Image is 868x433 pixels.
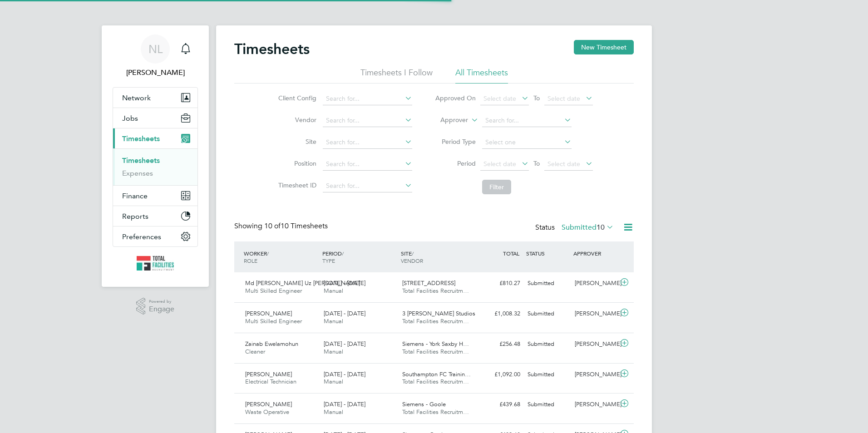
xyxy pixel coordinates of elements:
input: Select one [482,136,572,149]
span: Md [PERSON_NAME] Uz [PERSON_NAME] [245,279,360,287]
span: / [342,250,344,257]
span: [PERSON_NAME] [245,310,292,317]
span: TOTAL [503,250,519,257]
button: Finance [113,186,197,206]
div: Showing [234,221,330,231]
nav: Main navigation [102,25,209,287]
h2: Timesheets [234,40,310,58]
div: PERIOD [320,245,399,269]
span: [STREET_ADDRESS] [402,279,455,287]
span: Finance [122,192,148,200]
label: Site [276,138,316,146]
span: Network [122,93,151,102]
span: 3 [PERSON_NAME] Studios [402,310,475,317]
span: Total Facilities Recruitm… [402,317,469,325]
div: Submitted [524,337,571,352]
div: WORKER [242,245,320,269]
label: Timesheet ID [276,181,316,189]
img: tfrecruitment-logo-retina.png [137,256,174,271]
span: Manual [324,317,343,325]
label: Submitted [562,223,614,232]
span: Cleaner [245,348,265,355]
input: Search for... [482,114,572,127]
span: Zainab Ewelamohun [245,340,298,348]
input: Search for... [323,93,412,105]
div: STATUS [524,245,571,261]
div: [PERSON_NAME] [571,306,618,321]
a: NL[PERSON_NAME] [113,34,198,78]
span: NL [148,43,163,55]
span: Manual [324,348,343,355]
input: Search for... [323,158,412,171]
span: Manual [324,287,343,295]
span: Select date [547,160,580,168]
div: Timesheets [113,148,197,185]
button: New Timesheet [574,40,634,54]
label: Approved On [435,94,476,102]
span: Total Facilities Recruitm… [402,408,469,416]
span: Manual [324,408,343,416]
button: Timesheets [113,128,197,148]
label: Approver [427,116,468,125]
a: Powered byEngage [136,298,175,315]
span: To [531,157,542,169]
button: Jobs [113,108,197,128]
span: Waste Operative [245,408,289,416]
div: Submitted [524,397,571,412]
button: Network [113,88,197,108]
div: [PERSON_NAME] [571,367,618,382]
div: £439.68 [477,397,524,412]
div: Submitted [524,367,571,382]
span: ROLE [244,257,257,264]
label: Client Config [276,94,316,102]
div: Submitted [524,276,571,291]
span: [DATE] - [DATE] [324,400,365,408]
div: £1,092.00 [477,367,524,382]
span: Jobs [122,114,138,123]
span: Engage [149,305,174,313]
div: £810.27 [477,276,524,291]
span: Select date [547,94,580,103]
span: Manual [324,378,343,385]
div: SITE [399,245,477,269]
button: Filter [482,180,511,194]
span: Select date [483,160,516,168]
span: Siemens - York Saxby H… [402,340,469,348]
span: Southampton FC Trainin… [402,370,471,378]
span: Timesheets [122,134,160,143]
span: Total Facilities Recruitm… [402,348,469,355]
span: Electrical Technician [245,378,296,385]
span: 10 Timesheets [264,221,328,231]
input: Search for... [323,180,412,192]
li: All Timesheets [455,67,508,84]
span: 10 of [264,221,281,231]
span: Multi Skilled Engineer [245,287,302,295]
span: Reports [122,212,148,221]
span: Select date [483,94,516,103]
span: Multi Skilled Engineer [245,317,302,325]
div: Status [535,221,616,234]
label: Vendor [276,116,316,124]
div: [PERSON_NAME] [571,276,618,291]
span: [PERSON_NAME] [245,400,292,408]
span: / [267,250,269,257]
span: TYPE [322,257,335,264]
span: Nicola Lawrence [113,67,198,78]
span: Total Facilities Recruitm… [402,378,469,385]
input: Search for... [323,136,412,149]
span: [DATE] - [DATE] [324,310,365,317]
span: 10 [597,223,605,232]
li: Timesheets I Follow [360,67,433,84]
label: Period Type [435,138,476,146]
input: Search for... [323,114,412,127]
span: / [412,250,414,257]
span: Powered by [149,298,174,305]
a: Timesheets [122,156,160,165]
span: [DATE] - [DATE] [324,340,365,348]
span: Preferences [122,232,161,241]
span: Total Facilities Recruitm… [402,287,469,295]
div: Submitted [524,306,571,321]
span: [DATE] - [DATE] [324,279,365,287]
span: [PERSON_NAME] [245,370,292,378]
div: [PERSON_NAME] [571,397,618,412]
